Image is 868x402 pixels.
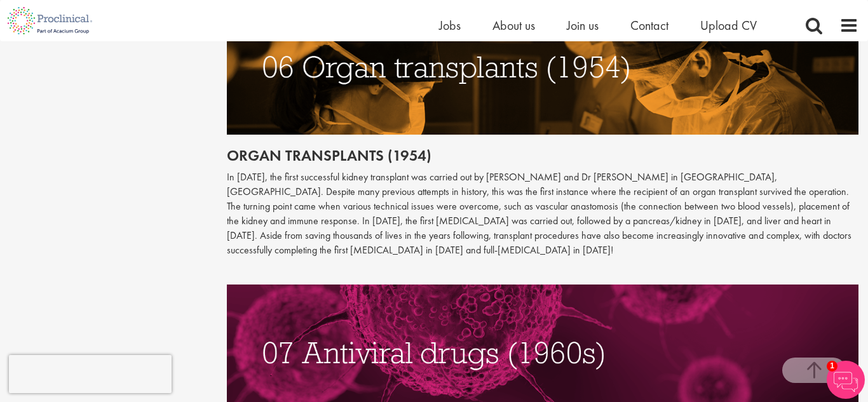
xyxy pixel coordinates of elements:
[827,361,865,399] img: Chatbot
[700,17,757,34] a: Upload CV
[492,17,535,34] a: About us
[827,361,837,372] span: 1
[630,17,668,34] a: Contact
[439,17,461,34] a: Jobs
[567,17,599,34] a: Join us
[227,170,859,257] p: In [DATE], the first successful kidney transplant was carried out by [PERSON_NAME] and Dr [PERSON...
[227,147,859,164] h2: Organ transplants (1954)
[9,355,172,393] iframe: reCAPTCHA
